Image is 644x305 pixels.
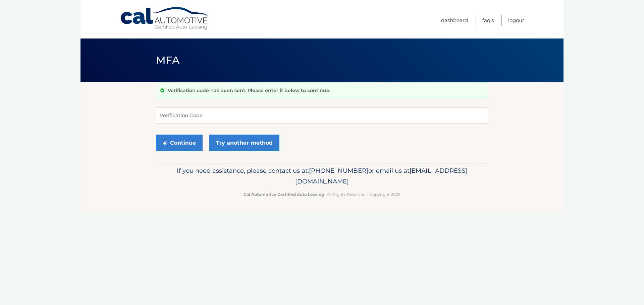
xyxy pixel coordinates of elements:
a: FAQ's [482,15,494,26]
span: MFA [156,54,179,66]
p: - All Rights Reserved - Copyright 2025 [160,191,484,198]
strong: Cal Automotive Certified Auto Leasing [244,192,324,197]
button: Continue [156,135,203,151]
span: [EMAIL_ADDRESS][DOMAIN_NAME] [295,167,467,185]
span: [PHONE_NUMBER] [309,167,368,174]
a: Cal Automotive [120,7,210,30]
a: Logout [508,15,524,26]
p: Verification code has been sent. Please enter it below to continue. [168,87,330,93]
a: Dashboard [441,15,468,26]
input: Verification Code [156,107,488,124]
p: If you need assistance, please contact us at: or email us at [160,165,484,187]
a: Try another method [209,135,279,151]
